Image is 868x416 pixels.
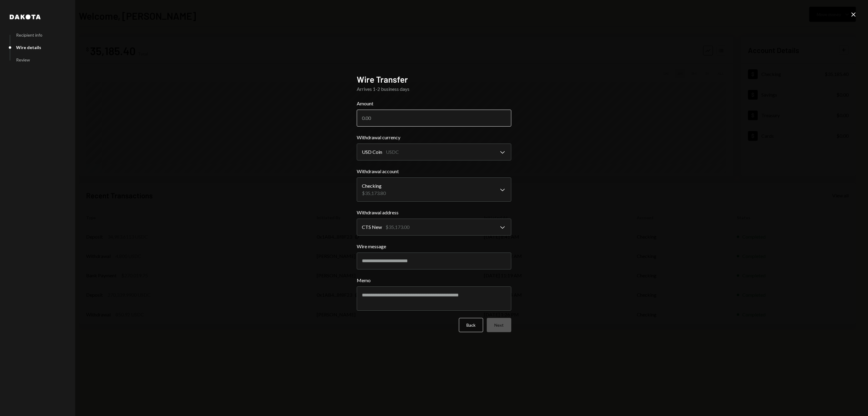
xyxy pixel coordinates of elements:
button: Withdrawal currency [357,144,511,160]
div: Wire details [16,45,41,50]
button: Back [459,318,483,332]
input: 0.00 [357,110,511,127]
div: USDC [386,148,399,156]
label: Memo [357,277,511,284]
div: Review [16,57,30,62]
div: Recipient info [16,32,42,38]
button: Withdrawal address [357,219,511,236]
label: Withdrawal account [357,168,511,175]
h2: Wire Transfer [357,74,511,85]
div: $35,173.00 [386,223,409,231]
label: Wire message [357,243,511,250]
label: Withdrawal address [357,209,511,216]
div: Arrives 1-2 business days [357,85,511,93]
label: Amount [357,100,511,107]
button: Withdrawal account [357,177,511,202]
label: Withdrawal currency [357,134,511,141]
